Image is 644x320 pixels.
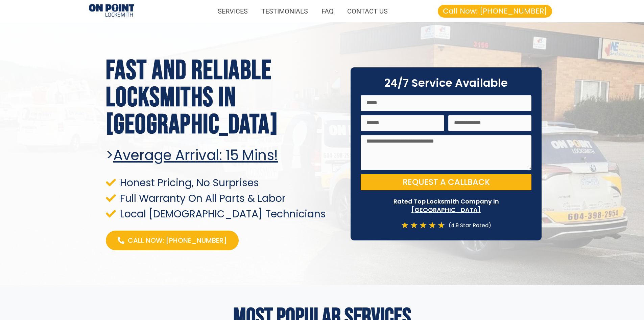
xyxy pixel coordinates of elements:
[361,95,531,195] form: On Point Locksmith
[401,221,445,230] div: 4.7/5
[128,236,227,245] span: Call Now: [PHONE_NUMBER]
[361,197,531,214] p: Rated Top Locksmith Company In [GEOGRAPHIC_DATA]
[437,221,445,230] i: ★
[141,3,395,19] nav: Menu
[315,3,340,19] a: FAQ
[403,178,490,186] span: Request a Callback
[438,5,552,18] a: Call Now: [PHONE_NUMBER]
[118,178,259,187] span: Honest Pricing, No Surprises
[255,3,315,19] a: TESTIMONIALS
[401,221,409,230] i: ★
[361,78,531,88] h2: 24/7 Service Available
[113,145,278,165] u: Average arrival: 15 Mins!
[106,147,341,164] h2: >
[106,57,341,138] h1: Fast and Reliable Locksmiths In [GEOGRAPHIC_DATA]
[118,194,286,203] span: Full Warranty On All Parts & Labor
[340,3,395,19] a: CONTACT US
[211,3,255,19] a: SERVICES
[118,209,326,218] span: Local [DEMOGRAPHIC_DATA] Technicians
[419,221,427,230] i: ★
[106,231,239,250] a: Call Now: [PHONE_NUMBER]
[361,174,531,190] button: Request a Callback
[428,221,436,230] i: ★
[89,4,134,18] img: Locksmiths Locations 1
[445,221,491,230] div: (4.9 Star Rated)
[410,221,418,230] i: ★
[443,7,547,15] span: Call Now: [PHONE_NUMBER]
